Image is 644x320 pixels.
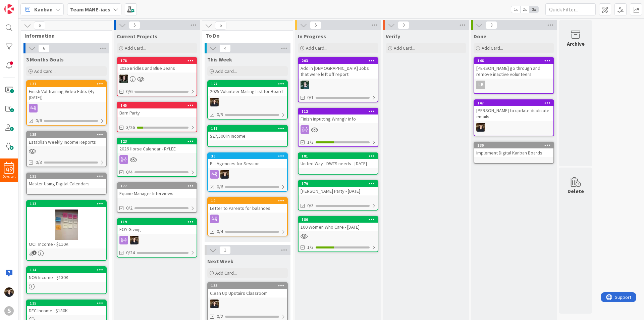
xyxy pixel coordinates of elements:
div: 114 [30,268,106,272]
div: 36 [211,154,287,158]
div: [PERSON_NAME] go through and remove inactive volunteers [474,64,553,79]
span: 5 [129,21,140,29]
span: 3 [486,21,497,29]
span: 0/6 [36,117,42,124]
div: 135Establish Weekly Income Reports [27,132,106,146]
div: 133 [208,283,287,289]
div: $27,500 in Income [208,132,287,140]
span: In Progress [298,33,326,40]
div: 127 [211,82,287,86]
div: Bill Agencies for Session [208,159,287,168]
div: 113 [27,201,106,207]
span: 0/6 [217,183,223,190]
div: 145Barn Party [117,102,197,117]
div: 135 [30,132,106,137]
div: [PERSON_NAME] to update duplicate emails [474,106,553,121]
span: Add Card... [482,45,503,51]
div: 146 [477,58,553,63]
div: 2026 Horse Calendar - RYLEE [117,144,197,153]
div: 119 [117,219,197,225]
div: 147 [474,100,553,106]
div: KM [299,81,378,89]
div: [PERSON_NAME] Party - [DATE] [299,187,378,195]
div: 177 [120,184,197,188]
div: 137 [27,81,106,87]
span: To Do [206,32,284,39]
span: Next Week [207,258,233,265]
div: 1232026 Horse Calendar - RYLEE [117,138,197,153]
div: 127 [208,81,287,87]
div: LB [474,81,553,89]
div: 203 [302,58,378,63]
div: 36Bill Agencies for Session [208,153,287,168]
div: 114NOV Income - $130K [27,267,106,282]
div: DEC Income - $180K [27,306,106,315]
div: Establish Weekly Income Reports [27,138,106,146]
div: 119 [120,220,197,224]
span: Kanban [34,5,53,13]
div: 181 [302,154,378,158]
div: 117 [208,126,287,132]
span: 3 Months Goals [26,56,64,63]
div: 115DEC Income - $180K [27,300,106,315]
div: 135 [27,132,106,138]
span: Add Card... [306,45,327,51]
div: 178 [120,58,197,63]
div: 19 [208,198,287,204]
span: 0/4 [126,169,132,176]
span: 1/3 [307,244,314,251]
div: KS [474,123,553,132]
span: 5 [310,21,321,29]
span: Add Card... [215,270,237,276]
span: Support [14,1,31,9]
span: 0/2 [217,313,223,320]
div: 180 [299,217,378,223]
div: 178 [117,58,197,64]
div: 36 [208,153,287,159]
div: KS [208,300,287,308]
div: 133Clean Up Upstairs Classroom [208,283,287,298]
span: 6 [38,44,50,52]
div: 113OCT Income - $110K [27,201,106,248]
div: 130 [474,142,553,148]
div: KS [117,236,197,244]
span: 0/3 [36,159,42,166]
span: This Week [207,56,232,63]
span: 0/6 [126,88,132,95]
span: 4 [219,44,231,52]
div: 131 [30,174,106,179]
div: 133 [211,283,287,288]
div: 131Master Using Digital Calendars [27,173,106,188]
span: 0/24 [126,249,135,256]
span: Information [24,32,103,39]
span: Done [474,33,486,40]
span: 0 [398,21,409,29]
span: Current Projects [117,33,157,40]
div: Implement Digital Kanban Boards [474,148,553,157]
div: 119EOY Giving [117,219,197,234]
div: Master Using Digital Calendars [27,179,106,188]
div: 2025 Volunteer Mailing List for Board [208,87,287,96]
span: 3/26 [126,124,135,131]
span: 0/1 [307,94,314,101]
span: 1 [32,250,37,255]
div: 137 [30,82,106,86]
span: 49 [6,167,13,172]
span: 1 [219,246,231,254]
img: KS [220,170,229,179]
img: AB [119,75,128,83]
span: 3x [529,6,538,13]
div: 177Equine Manager Interviews [117,183,197,198]
div: 177 [117,183,197,189]
img: KS [210,98,219,106]
div: 113 [30,201,106,206]
div: 115 [27,300,106,306]
div: Archive [567,40,585,48]
div: 179[PERSON_NAME] Party - [DATE] [299,181,378,195]
div: Finish Vol Training Video Edits (By [DATE]) [27,87,106,102]
b: Team MANE-iacs [70,6,110,13]
div: 203 [299,58,378,64]
span: 0/3 [307,202,314,209]
div: 147[PERSON_NAME] to update duplicate emails [474,100,553,121]
div: 117$27,500 in Income [208,126,287,140]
